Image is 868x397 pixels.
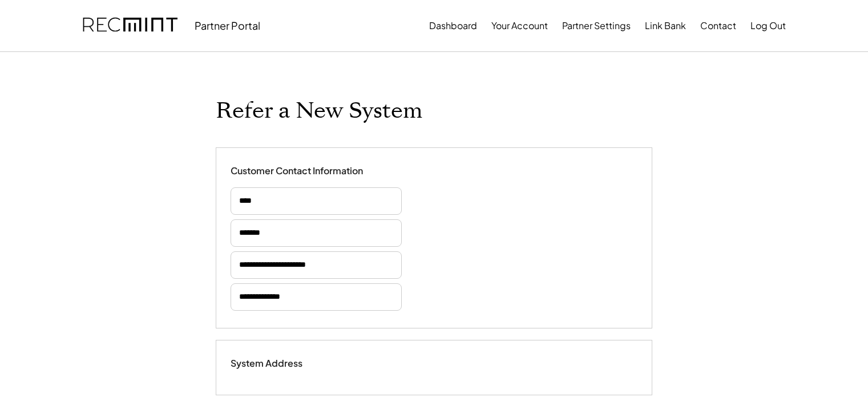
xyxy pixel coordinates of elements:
div: System Address [231,358,345,370]
button: Dashboard [429,14,477,37]
button: Partner Settings [562,14,631,37]
div: Customer Contact Information [231,165,363,177]
img: recmint-logotype%403x.png [83,6,177,45]
div: Partner Portal [195,19,260,32]
button: Log Out [750,14,786,37]
button: Link Bank [645,14,686,37]
h1: Refer a New System [216,98,422,125]
button: Your Account [491,14,548,37]
button: Contact [700,14,736,37]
